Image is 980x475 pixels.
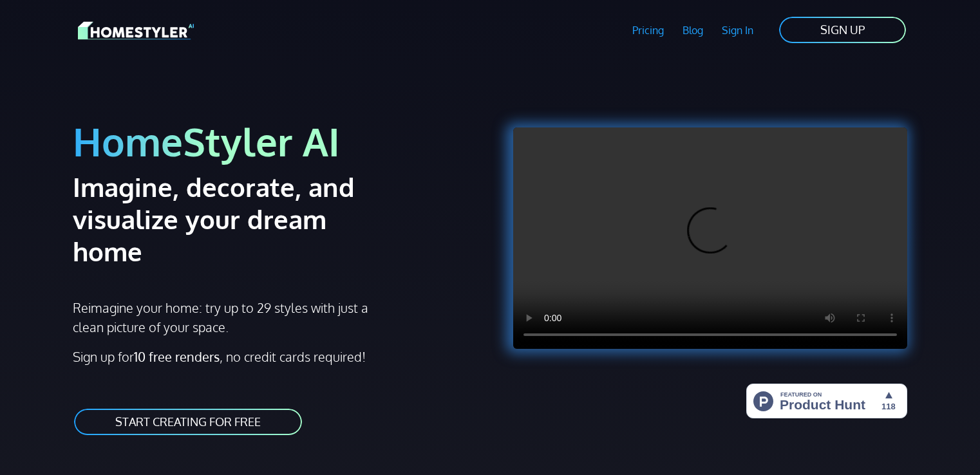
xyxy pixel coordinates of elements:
a: SIGN UP [778,15,907,44]
p: Sign up for , no credit cards required! [73,347,482,366]
a: Blog [673,15,712,45]
p: Reimagine your home: try up to 29 styles with just a clean picture of your space. [73,298,380,337]
a: Sign In [712,15,762,45]
a: Pricing [623,15,674,45]
h2: Imagine, decorate, and visualize your dream home [73,171,400,267]
img: HomeStyler AI logo [78,19,194,42]
img: HomeStyler AI - Interior Design Made Easy: One Click to Your Dream Home | Product Hunt [746,384,907,418]
a: START CREATING FOR FREE [73,407,303,436]
strong: 10 free renders [134,348,220,365]
h1: HomeStyler AI [73,117,482,165]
